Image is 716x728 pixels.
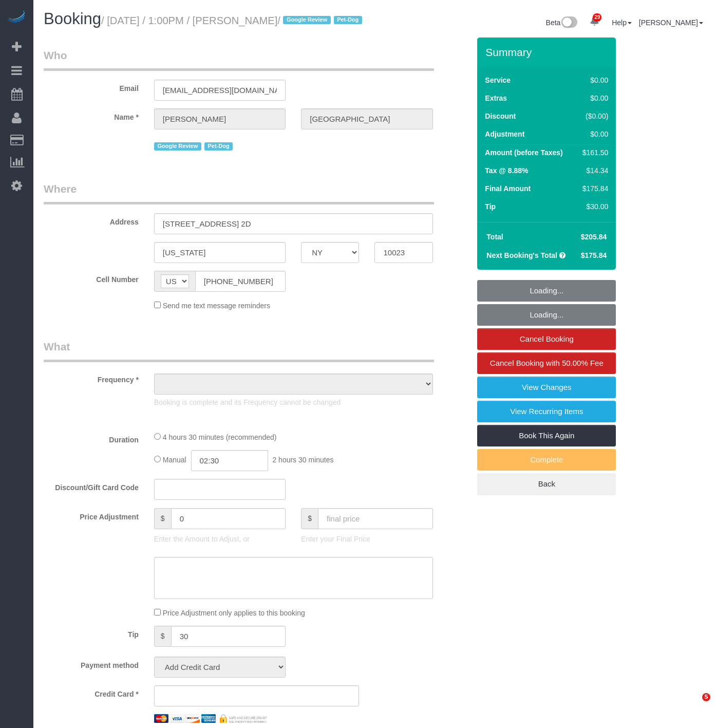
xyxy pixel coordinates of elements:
div: $14.34 [578,165,608,176]
p: Enter the Amount to Adjust, or [154,534,286,544]
a: Cancel Booking [477,328,616,350]
label: Extras [485,93,507,103]
iframe: Secure card payment input frame [163,691,351,700]
div: $175.84 [578,183,608,194]
span: Send me text message reminders [163,302,270,310]
span: Booking [44,10,101,28]
img: Automaid Logo [6,10,27,25]
input: Zip Code [374,242,432,263]
div: ($0.00) [578,111,608,121]
label: Name * [36,108,146,122]
label: Payment method [36,657,146,670]
span: $ [154,626,171,647]
label: Cell Number [36,271,146,285]
input: Email [154,80,286,101]
label: Tip [485,201,496,212]
label: Tip [36,626,146,640]
span: $175.84 [581,251,607,259]
p: Enter your Final Price [301,534,432,544]
input: First Name [154,108,286,129]
span: 4 hours 30 minutes (recommended) [163,433,277,441]
a: Back [477,473,616,495]
a: Cancel Booking with 50.00% Fee [477,352,616,374]
strong: Total [486,233,503,241]
a: View Recurring Items [477,401,616,422]
h3: Summary [485,46,611,58]
img: New interface [560,16,577,30]
span: $ [301,508,318,529]
span: 5 [702,693,710,701]
input: City [154,242,286,263]
div: $0.00 [578,93,608,103]
label: Address [36,213,146,227]
div: $0.00 [578,129,608,139]
small: / [DATE] / 1:00PM / [PERSON_NAME] [101,15,365,26]
label: Frequency * [36,371,146,385]
label: Discount/Gift Card Code [36,479,146,493]
span: Pet-Dog [334,16,362,24]
span: 2 hours 30 minutes [272,456,333,464]
label: Credit Card * [36,685,146,699]
a: [PERSON_NAME] [639,18,703,27]
div: $0.00 [578,75,608,85]
label: Email [36,80,146,94]
iframe: Intercom live chat [681,693,706,718]
input: Last Name [301,108,432,129]
span: $205.84 [581,233,607,241]
span: / [277,15,365,26]
a: Help [612,18,632,27]
input: final price [318,508,433,529]
label: Service [485,75,511,85]
label: Discount [485,111,516,121]
a: Beta [546,18,578,27]
div: $161.50 [578,147,608,158]
span: 29 [593,13,601,22]
div: $30.00 [578,201,608,212]
legend: What [44,339,434,362]
span: Google Review [154,142,201,151]
label: Amount (before Taxes) [485,147,562,158]
span: Pet-Dog [204,142,233,151]
span: Cancel Booking with 50.00% Fee [490,359,604,367]
strong: Next Booking's Total [486,251,557,259]
span: $ [154,508,171,529]
a: View Changes [477,377,616,398]
input: Cell Number [195,271,286,292]
label: Price Adjustment [36,508,146,522]
span: Manual [163,456,186,464]
label: Tax @ 8.88% [485,165,528,176]
legend: Where [44,181,434,204]
p: Booking is complete and its Frequency cannot be changed [154,397,433,407]
a: 29 [585,10,605,33]
label: Adjustment [485,129,524,139]
span: Price Adjustment only applies to this booking [163,609,305,617]
img: credit cards [146,714,275,723]
a: Book This Again [477,425,616,446]
span: Google Review [283,16,330,24]
label: Final Amount [485,183,531,194]
label: Duration [36,431,146,445]
legend: Who [44,48,434,71]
